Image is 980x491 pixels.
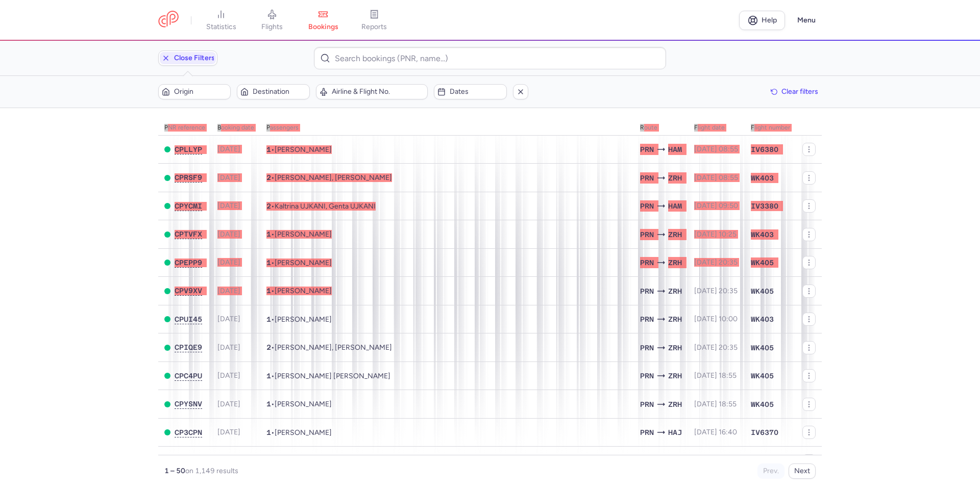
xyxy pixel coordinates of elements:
span: [DATE] [217,230,240,239]
span: ZRH [668,229,682,240]
a: statistics [195,9,247,32]
span: CP3CPN [175,428,202,436]
span: [DATE] [217,287,240,295]
span: CPYCMI [175,202,202,210]
button: CPYCMI [175,202,202,211]
th: Flight number [745,120,796,136]
button: Destination [237,84,309,99]
span: [DATE] 09:50 [694,201,738,210]
span: [DATE] 08:55 [694,173,738,182]
span: Sabrina BEDINAJ [275,400,332,408]
span: [DATE] 20:35 [694,343,738,352]
span: ZRH [668,172,682,184]
span: 2 [266,202,271,210]
button: CPYSNV [175,400,202,408]
span: Lorena LAJQI, Antea LAJQI [275,343,392,352]
span: ZRH [668,342,682,353]
span: IV3380 [751,201,778,211]
span: [DATE] 10:25 [694,230,737,239]
th: Booking date [211,120,260,136]
span: Destination [253,88,306,96]
span: WK403 [751,314,774,324]
span: Airline & Flight No. [332,88,425,96]
button: CPV9XV [175,287,202,295]
span: Close filters [174,54,215,62]
span: ZRH [668,286,682,297]
span: 1 [266,428,271,436]
a: Help [739,11,785,30]
button: CPTVFX [175,230,202,239]
span: [DATE] [217,173,240,182]
span: WK405 [751,371,774,381]
button: CPLLYP [175,145,202,154]
span: reports [361,22,387,32]
span: statistics [206,22,236,32]
span: CPEPP9 [175,259,202,267]
span: [DATE] [217,201,240,210]
span: PRN [640,229,654,240]
span: [DATE] [217,428,240,436]
span: Valentin BRANDT [275,259,332,267]
th: flight date [688,120,745,136]
span: WK405 [751,286,774,296]
span: 1 [266,287,271,295]
span: Zuhrem RASITI [275,287,332,295]
span: CPRSF9 [175,173,202,182]
span: IV6370 [751,427,778,437]
span: WK405 [751,343,774,353]
input: Search bookings (PNR, name...) [314,47,666,69]
span: [DATE] [217,400,240,408]
button: CPC4PU [175,372,202,380]
span: • [266,400,332,408]
span: PRN [640,172,654,184]
span: Arzije REXHEPI, Alzahra REXHEPI [275,173,392,182]
span: WK405 [751,399,774,409]
span: • [266,173,392,182]
span: Danijel VUJICIC [275,428,332,437]
span: • [266,372,390,380]
button: CPRSF9 [175,173,202,182]
span: [DATE] [217,371,240,380]
strong: 1 – 50 [164,467,185,475]
span: [DATE] 20:35 [694,258,738,267]
span: Alina Petra IMHOLZ [275,372,390,380]
span: PRN [640,427,654,438]
span: PRN [640,314,654,325]
span: PRN [640,370,654,381]
button: Origin [158,84,231,99]
span: HAJ [668,427,682,438]
span: • [266,287,332,295]
span: • [266,230,332,239]
button: Close filters [158,50,217,66]
button: Dates [434,84,506,99]
span: Clear filters [781,88,818,95]
span: [DATE] 16:40 [694,428,737,436]
span: Hajrije NEZIRI [275,315,332,324]
span: [DATE] [217,258,240,267]
span: bookings [308,22,338,32]
button: CP3CPN [175,428,202,437]
a: flights [247,9,298,32]
span: HAM [668,144,682,155]
span: Enis AJVAZI [275,145,332,154]
button: Menu [791,11,822,30]
span: [DATE] 08:55 [694,145,738,153]
span: PRN [640,200,654,212]
a: CitizenPlane red outlined logo [158,11,179,30]
span: WK405 [751,257,774,268]
span: CPIQE9 [175,343,202,351]
span: Dates [450,88,503,96]
span: [DATE] [217,343,240,352]
span: • [266,343,392,352]
span: Kaltrina UJKANI, Genta UJKANI [275,202,376,211]
span: ZRH [668,257,682,268]
span: Etleva RACAJ [275,230,332,239]
span: [DATE] 18:55 [694,371,737,380]
button: Airline & Flight No. [316,84,428,99]
span: HAM [668,200,682,212]
span: • [266,202,376,211]
span: [DATE] [217,315,240,323]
